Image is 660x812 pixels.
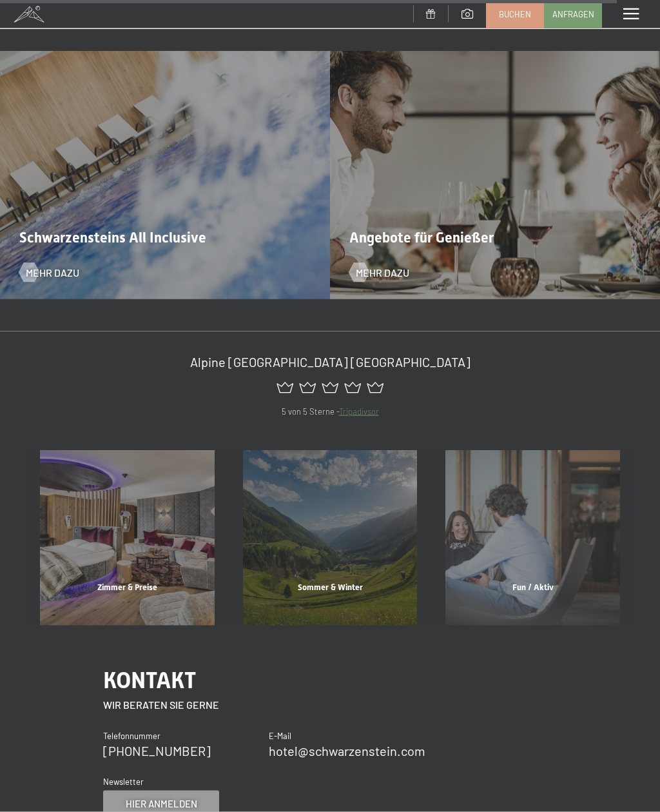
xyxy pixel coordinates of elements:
span: Schwarzensteins All Inclusive [19,230,206,246]
a: Wellnesshotel Südtirol SCHWARZENSTEIN - Wellnessurlaub in den Alpen, Wandern und Wellness Sommer ... [229,451,432,626]
p: 5 von 5 Sterne - [52,405,608,419]
span: Mehr dazu [26,266,79,280]
span: Buchen [499,8,531,20]
span: Hier anmelden [126,797,197,811]
a: Buchen [487,1,543,28]
a: hotel@schwarzenstein.com [269,743,425,758]
span: Telefonnummer [103,731,160,741]
span: E-Mail [269,731,291,741]
a: Wellnesshotel Südtirol SCHWARZENSTEIN - Wellnessurlaub in den Alpen, Wandern und Wellness Fun / A... [431,451,634,626]
a: Anfragen [545,1,601,28]
span: Zimmer & Preise [97,582,157,592]
span: Anfragen [552,8,594,20]
a: Wellnesshotel Südtirol SCHWARZENSTEIN - Wellnessurlaub in den Alpen, Wandern und Wellness Zimmer ... [26,451,229,626]
span: Sommer & Winter [298,582,363,592]
span: Fun / Aktiv [512,582,554,592]
span: Alpine [GEOGRAPHIC_DATA] [GEOGRAPHIC_DATA] [190,354,471,370]
span: Wir beraten Sie gerne [103,698,219,711]
span: Kontakt [103,667,196,693]
a: [PHONE_NUMBER] [103,743,211,758]
span: Angebote für Genießer [349,230,494,246]
span: Newsletter [103,777,144,787]
a: Tripadivsor [339,406,379,417]
span: Mehr dazu [356,266,409,280]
